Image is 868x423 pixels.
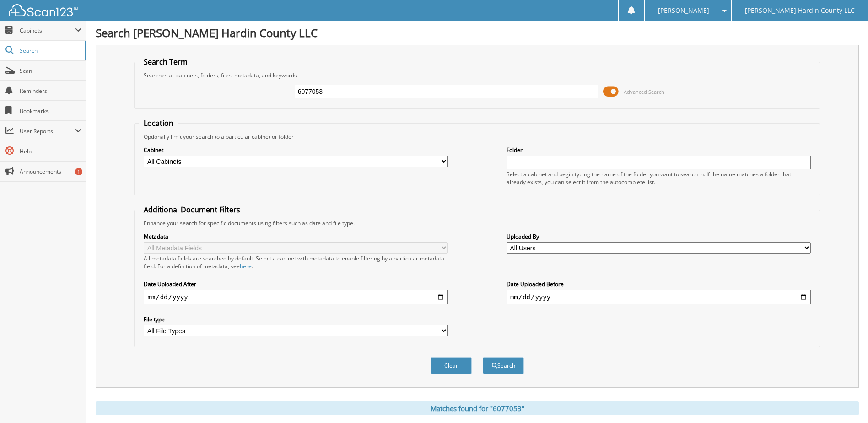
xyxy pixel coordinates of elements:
[20,67,81,75] span: Scan
[144,233,448,240] label: Metadata
[139,133,815,141] div: Optionally limit your search to a particular cabinet or folder
[483,357,524,374] button: Search
[9,4,78,16] img: scan123-logo-white.svg
[96,25,859,40] h1: Search [PERSON_NAME] Hardin County LLC
[139,57,192,67] legend: Search Term
[20,87,81,95] span: Reminders
[144,146,448,154] label: Cabinet
[507,170,811,186] div: Select a cabinet and begin typing the name of the folder you want to search in. If the name match...
[139,71,815,79] div: Searches all cabinets, folders, files, metadata, and keywords
[507,146,811,154] label: Folder
[20,127,75,135] span: User Reports
[144,280,448,288] label: Date Uploaded After
[96,401,859,415] div: Matches found for "6077053"
[139,205,245,215] legend: Additional Document Filters
[20,27,75,34] span: Cabinets
[144,315,448,323] label: File type
[658,8,709,13] span: [PERSON_NAME]
[745,8,855,13] span: [PERSON_NAME] Hardin County LLC
[144,290,448,304] input: start
[139,219,815,227] div: Enhance your search for specific documents using filters such as date and file type.
[139,118,178,128] legend: Location
[240,262,252,270] a: here
[507,290,811,304] input: end
[20,168,81,175] span: Announcements
[20,107,81,115] span: Bookmarks
[507,233,811,240] label: Uploaded By
[20,147,81,155] span: Help
[75,168,82,175] div: 1
[20,47,80,54] span: Search
[144,255,448,270] div: All metadata fields are searched by default. Select a cabinet with metadata to enable filtering b...
[624,88,664,95] span: Advanced Search
[507,280,811,288] label: Date Uploaded Before
[431,357,472,374] button: Clear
